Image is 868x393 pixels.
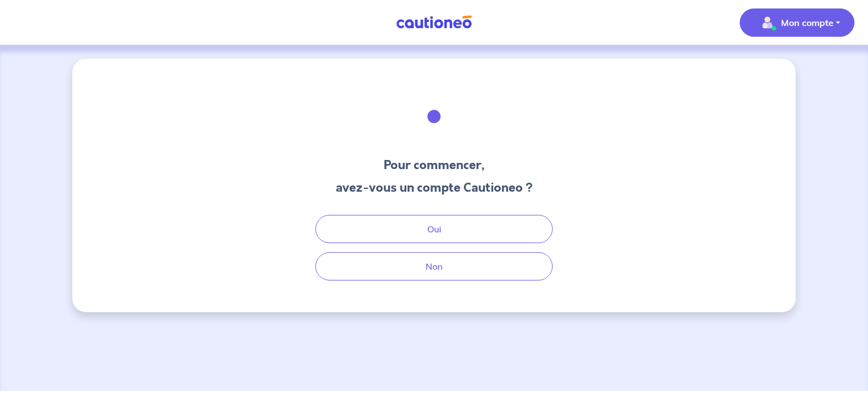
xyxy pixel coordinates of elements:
button: illu_account_valid_menu.svgMon compte [740,8,854,37]
button: Non [315,252,553,280]
h3: Pour commencer, [336,156,533,174]
img: illu_welcome.svg [403,86,465,147]
button: Oui [315,215,553,243]
img: illu_account_valid_menu.svg [758,14,776,32]
p: Mon compte [781,16,834,29]
img: Cautioneo [392,15,476,29]
h3: avez-vous un compte Cautioneo ? [336,179,533,197]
